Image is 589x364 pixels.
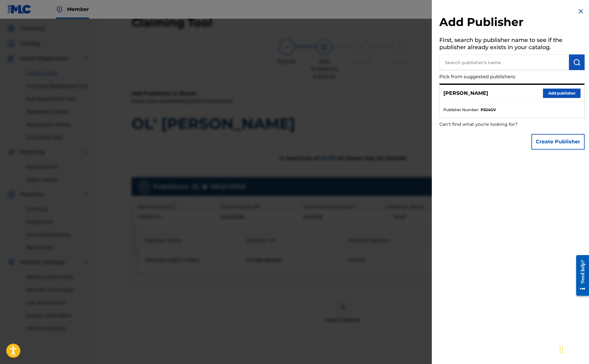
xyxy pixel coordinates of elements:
[571,250,589,301] iframe: Resource Center
[56,6,63,13] img: Top Rightsholder
[560,340,563,359] div: Drag
[573,59,581,66] img: Search Works
[439,35,585,54] h5: First, search by publisher name to see if the publisher already exists in your catalog.
[543,89,581,98] button: Add publisher
[439,118,549,131] p: Can't find what you're looking for?
[439,54,569,70] input: Search publisher's name
[8,5,32,14] img: MLC Logo
[67,6,89,13] span: Member
[443,90,488,97] p: [PERSON_NAME]
[481,107,496,113] strong: P524GV
[531,134,585,150] button: Create Publisher
[443,107,479,113] span: Publisher Number :
[558,334,589,364] iframe: Chat Widget
[439,70,549,84] p: Pick from suggested publishers:
[439,15,585,31] h2: Add Publisher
